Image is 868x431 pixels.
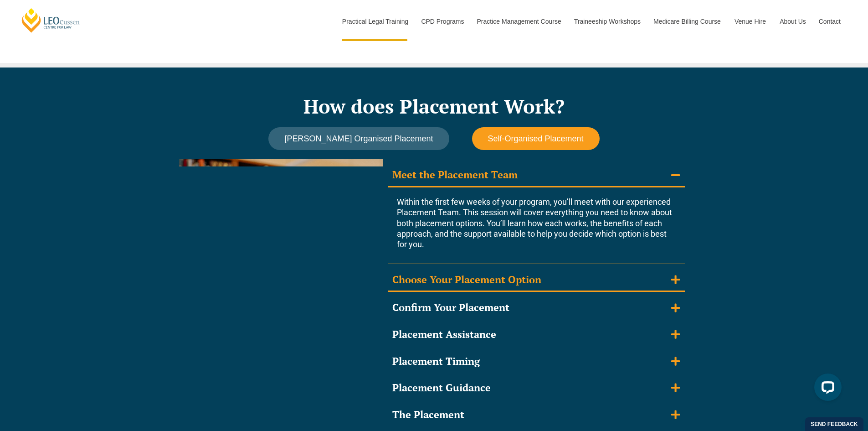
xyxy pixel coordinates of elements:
[392,301,509,314] div: Confirm Your Placement
[175,95,694,118] h2: How does Placement Work?
[388,296,685,319] summary: Confirm Your Placement
[392,168,518,182] div: Meet the Placement Team
[284,134,433,144] span: [PERSON_NAME] Organised Placement
[807,370,845,408] iframe: LiveChat chat widget
[388,323,685,346] summary: Placement Assistance
[812,2,847,41] a: Contact
[392,328,496,341] div: Placement Assistance
[388,269,685,292] summary: Choose Your Placement Option
[388,350,685,373] summary: Placement Timing
[773,2,812,41] a: About Us
[392,355,480,368] div: Placement Timing
[414,2,470,41] a: CPD Programs
[392,408,464,421] div: The Placement
[567,2,647,41] a: Traineeship Workshops
[388,164,685,187] summary: Meet the Placement Team
[728,2,773,41] a: Venue Hire
[392,273,541,286] div: Choose Your Placement Option
[388,377,685,399] summary: Placement Guidance
[397,197,672,249] span: Within the first few weeks of your program, you’ll meet with our experienced Placement Team. This...
[470,2,567,41] a: Practice Management Course
[488,134,584,144] span: Self-Organised Placement
[388,404,685,426] summary: The Placement
[392,381,491,395] div: Placement Guidance
[21,7,81,33] a: [PERSON_NAME] Centre for Law
[647,2,728,41] a: Medicare Billing Course
[335,2,415,41] a: Practical Legal Training
[388,164,685,426] div: Accordion. Open links with Enter or Space, close with Escape, and navigate with Arrow Keys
